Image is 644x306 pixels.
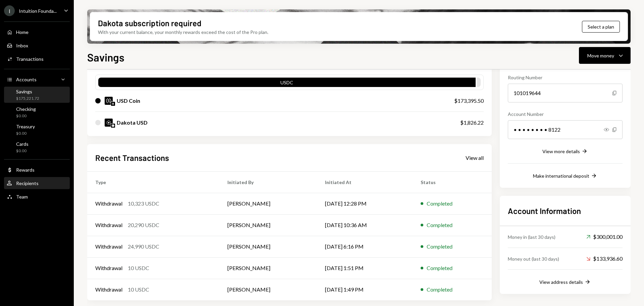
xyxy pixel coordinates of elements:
[508,84,623,102] div: 101019644
[542,148,580,154] div: View more details
[16,148,29,154] div: $0.00
[117,97,140,105] div: USD Coin
[4,5,15,16] div: I
[539,279,583,285] div: View address details
[98,29,268,36] div: With your current balance, your monthly rewards exceed the cost of the Pro plan.
[105,97,113,105] img: USDC
[16,29,29,35] div: Home
[317,236,413,257] td: [DATE] 6:16 PM
[16,77,37,82] div: Accounts
[508,233,555,241] div: Money in (last 30 days)
[16,113,36,119] div: $0.00
[95,264,122,272] div: Withdrawal
[98,79,476,88] div: USDC
[4,39,70,51] a: Inbox
[4,26,70,38] a: Home
[579,47,631,64] button: Move money
[219,171,317,193] th: Initiated By
[4,139,70,155] a: Cards$0.00
[317,279,413,300] td: [DATE] 1:49 PM
[508,111,623,118] div: Account Number
[427,200,452,208] div: Completed
[16,124,35,129] div: Treasury
[128,243,159,251] div: 24,990 USDC
[508,205,623,216] h2: Account Information
[317,257,413,279] td: [DATE] 1:51 PM
[586,255,623,263] div: $133,936.60
[413,171,492,193] th: Status
[508,120,623,139] div: • • • • • • • • 8122
[466,155,484,161] div: View all
[87,171,219,193] th: Type
[4,190,70,203] a: Team
[16,131,35,136] div: $0.00
[4,104,70,120] a: Checking$0.00
[105,119,113,127] img: DKUSD
[317,193,413,214] td: [DATE] 12:28 PM
[4,164,70,176] a: Rewards
[98,17,201,29] div: Dakota subscription required
[95,152,169,163] h2: Recent Transactions
[4,53,70,65] a: Transactions
[16,56,44,62] div: Transactions
[508,255,559,262] div: Money out (last 30 days)
[317,171,413,193] th: Initiated At
[427,286,452,294] div: Completed
[466,154,484,161] a: View all
[582,21,620,33] button: Select a plan
[427,221,452,229] div: Completed
[128,200,159,208] div: 10,323 USDC
[586,233,623,241] div: $300,001.00
[16,43,28,48] div: Inbox
[16,106,36,112] div: Checking
[4,73,70,85] a: Accounts
[427,264,452,272] div: Completed
[4,87,70,103] a: Savings$175,221.72
[317,214,413,236] td: [DATE] 10:36 AM
[95,221,122,229] div: Withdrawal
[454,97,484,105] div: $173,395.50
[533,173,589,179] div: Make international deposit
[111,124,115,128] img: base-mainnet
[16,194,28,200] div: Team
[16,96,39,101] div: $175,221.72
[4,177,70,189] a: Recipients
[219,214,317,236] td: [PERSON_NAME]
[16,167,35,173] div: Rewards
[460,119,484,127] div: $1,826.22
[533,172,597,180] button: Make international deposit
[542,148,588,155] button: View more details
[128,264,149,272] div: 10 USDC
[539,278,591,286] button: View address details
[128,221,159,229] div: 20,290 USDC
[95,286,122,294] div: Withdrawal
[95,200,122,208] div: Withdrawal
[587,52,614,59] div: Move money
[16,141,29,147] div: Cards
[219,236,317,257] td: [PERSON_NAME]
[508,74,623,81] div: Routing Number
[219,193,317,214] td: [PERSON_NAME]
[128,286,149,294] div: 10 USDC
[111,102,115,106] img: ethereum-mainnet
[87,50,124,64] h1: Savings
[95,243,122,251] div: Withdrawal
[219,279,317,300] td: [PERSON_NAME]
[219,257,317,279] td: [PERSON_NAME]
[19,8,57,14] div: Intuition Founda...
[16,89,39,94] div: Savings
[427,243,452,251] div: Completed
[4,122,70,138] a: Treasury$0.00
[16,180,39,186] div: Recipients
[117,119,148,127] div: Dakota USD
